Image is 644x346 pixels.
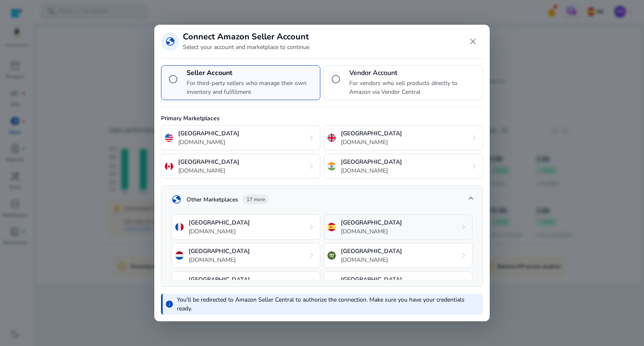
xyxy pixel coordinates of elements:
p: [DOMAIN_NAME] [178,138,239,147]
p: You'll be redirected to Amazon Seller Central to authorize the connection. Make sure you have you... [177,295,478,313]
span: 17 more [247,196,265,203]
span: chevron_right [459,279,469,289]
span: chevron_right [469,161,479,171]
p: For third-party sellers who manage their own inventory and fulfillment [187,79,317,96]
img: sa.svg [327,251,336,260]
span: chevron_right [469,133,479,143]
p: [GEOGRAPHIC_DATA] [189,218,250,227]
span: chevron_right [459,222,469,232]
button: Close dialog [463,31,483,52]
p: [DOMAIN_NAME] [341,166,402,175]
img: nl.svg [175,251,184,260]
p: Other Marketplaces [187,195,238,204]
img: us.svg [165,134,173,142]
span: info [165,300,174,308]
p: [DOMAIN_NAME] [341,227,402,236]
p: [GEOGRAPHIC_DATA] [341,247,402,256]
span: globe [165,36,175,46]
p: Primary Marketplaces [161,114,483,123]
span: chevron_right [306,133,317,143]
img: uk.svg [327,134,336,142]
p: Select your account and marketplace to continue [183,43,309,52]
span: globe [171,194,182,204]
img: ca.svg [165,162,173,170]
p: [GEOGRAPHIC_DATA] [178,158,239,166]
mat-expansion-panel-header: globeOther Marketplaces17 more [161,186,483,213]
span: chevron_right [459,250,469,261]
h4: Seller Account [187,69,317,77]
p: For vendors who sell products directly to Amazon via Vendor Central [349,79,479,96]
span: chevron_right [306,279,317,289]
p: [GEOGRAPHIC_DATA] [189,247,250,256]
span: chevron_right [306,250,317,261]
p: [DOMAIN_NAME] [341,138,402,147]
span: chevron_right [306,161,317,171]
p: [GEOGRAPHIC_DATA] [178,129,239,138]
p: [GEOGRAPHIC_DATA] [341,129,402,138]
img: in.svg [327,162,336,170]
p: [GEOGRAPHIC_DATA] [189,275,250,284]
span: chevron_right [306,222,317,232]
img: fr.svg [175,223,184,231]
p: [DOMAIN_NAME] [189,256,250,264]
img: es.svg [327,223,336,231]
h4: Vendor Account [349,69,479,77]
h3: Connect Amazon Seller Account [183,32,309,42]
p: [DOMAIN_NAME] [178,166,239,175]
p: [GEOGRAPHIC_DATA] [341,275,402,284]
p: [GEOGRAPHIC_DATA] [341,158,402,166]
div: globeOther Marketplaces17 more [161,213,483,287]
p: [GEOGRAPHIC_DATA] [341,218,402,227]
p: [DOMAIN_NAME] [189,227,250,236]
p: [DOMAIN_NAME] [341,256,402,264]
